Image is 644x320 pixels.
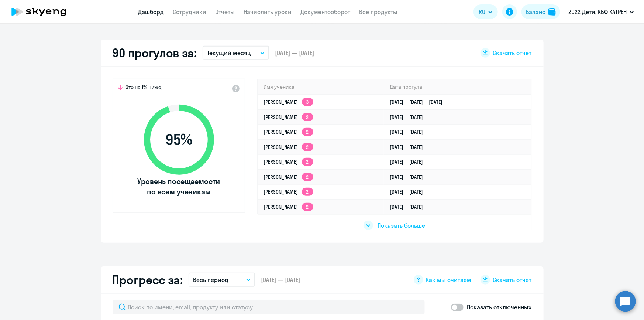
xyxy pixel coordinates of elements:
a: Все продукты [359,8,398,16]
a: [PERSON_NAME]2 [264,159,313,165]
span: [DATE] — [DATE] [275,49,314,57]
app-skyeng-badge: 2 [302,143,313,151]
input: Поиск по имени, email, продукту или статусу [113,300,425,314]
span: RU [479,7,485,16]
span: Показать больше [378,221,425,229]
a: [DATE][DATE] [390,204,429,210]
a: [DATE][DATE][DATE] [390,99,448,105]
button: Балансbalance [521,4,560,19]
app-skyeng-badge: 2 [302,158,313,166]
app-skyeng-badge: 2 [302,113,313,121]
p: 2022 Дети, КБФ КАТРЕН [568,7,627,16]
app-skyeng-badge: 3 [302,98,313,106]
th: Дата прогула [384,79,531,95]
img: balance [548,8,556,16]
span: Уровень посещаемости по всем ученикам [137,176,221,197]
span: Как мы считаем [426,276,472,284]
app-skyeng-badge: 2 [302,203,313,211]
a: [DATE][DATE] [390,129,429,135]
button: 2022 Дети, КБФ КАТРЕН [565,3,638,21]
span: 95 % [137,131,221,149]
a: [PERSON_NAME]3 [264,99,313,105]
app-skyeng-badge: 2 [302,173,313,181]
span: Скачать отчет [493,49,532,57]
h2: Прогресс за: [113,272,183,287]
a: [DATE][DATE] [390,188,429,195]
h2: 90 прогулов за: [113,45,197,60]
a: [PERSON_NAME]2 [264,144,313,150]
button: RU [473,4,498,19]
a: Документооборот [301,8,351,16]
a: Начислить уроки [244,8,292,16]
button: Текущий месяц [203,46,269,60]
span: Скачать отчет [493,276,532,284]
span: [DATE] — [DATE] [261,276,300,284]
span: Это на 1% ниже, [126,84,163,93]
a: [PERSON_NAME]2 [264,188,313,195]
a: [DATE][DATE] [390,144,429,150]
a: [DATE][DATE] [390,174,429,180]
app-skyeng-badge: 2 [302,128,313,136]
a: [DATE][DATE] [390,114,429,120]
a: [PERSON_NAME]2 [264,114,313,120]
a: Отчеты [216,8,235,16]
a: Дашборд [138,8,164,16]
a: [PERSON_NAME]2 [264,204,313,210]
div: Баланс [526,7,545,16]
p: Текущий месяц [207,48,251,57]
app-skyeng-badge: 2 [302,188,313,196]
p: Показать отключенных [467,303,532,312]
button: Весь период [189,273,255,287]
a: [DATE][DATE] [390,159,429,165]
th: Имя ученика [258,79,384,95]
p: Весь период [193,275,228,284]
a: Сотрудники [173,8,207,16]
a: [PERSON_NAME]2 [264,174,313,180]
a: [PERSON_NAME]2 [264,129,313,135]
